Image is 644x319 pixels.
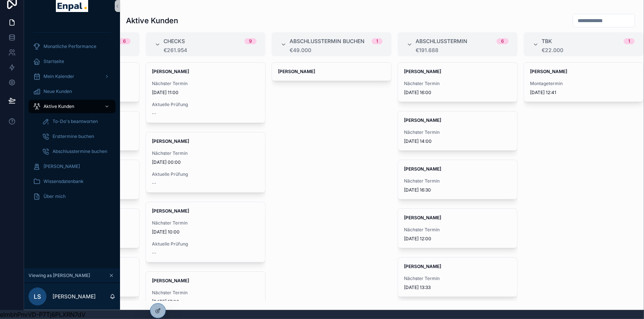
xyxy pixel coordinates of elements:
[164,47,257,53] div: €261.954
[53,118,98,124] span: To-Do's beantworten
[524,62,644,102] a: [PERSON_NAME]Montagetermin[DATE] 12:41
[146,202,266,262] a: [PERSON_NAME]Nächster Termin[DATE] 10:00Aktuelle Prüfung--
[152,180,156,186] span: --
[416,47,509,53] div: €191.688
[29,70,116,83] a: Mein Kalender
[34,292,41,301] span: LS
[530,69,567,74] strong: [PERSON_NAME]
[29,100,116,113] a: Aktive Kunden
[404,264,441,269] strong: [PERSON_NAME]
[152,171,259,177] span: Aktuelle Prüfung
[152,69,189,74] strong: [PERSON_NAME]
[38,115,116,128] a: To-Do's beantworten
[29,273,90,279] span: Viewing as [PERSON_NAME]
[249,38,252,44] div: 9
[152,250,156,256] span: --
[44,178,84,184] span: Wissensdatenbank
[404,69,441,74] strong: [PERSON_NAME]
[29,55,116,68] a: Startseite
[146,132,266,193] a: [PERSON_NAME]Nächster Termin[DATE] 00:00Aktuelle Prüfung--
[29,85,116,98] a: Neue Kunden
[29,175,116,188] a: Wissensdatenbank
[126,15,178,26] h1: Aktive Kunden
[404,90,511,96] span: [DATE] 16:00
[53,148,107,154] span: Abschlusstermine buchen
[398,160,518,199] a: [PERSON_NAME]Nächster Termin[DATE] 16:30
[404,166,441,172] strong: [PERSON_NAME]
[398,208,518,248] a: [PERSON_NAME]Nächster Termin[DATE] 12:00
[290,37,365,45] span: Abschlusstermin buchen
[376,38,378,44] div: 1
[404,276,511,282] span: Nächster Termin
[398,111,518,151] a: [PERSON_NAME]Nächster Termin[DATE] 14:00
[146,62,266,123] a: [PERSON_NAME]Nächster Termin[DATE] 11:00Aktuelle Prüfung--
[44,103,74,109] span: Aktive Kunden
[404,215,441,220] strong: [PERSON_NAME]
[44,43,96,49] span: Monatliche Performance
[44,58,64,64] span: Startseite
[152,102,259,108] span: Aktuelle Prüfung
[152,241,259,247] span: Aktuelle Prüfung
[152,278,189,283] strong: [PERSON_NAME]
[542,37,552,45] span: TBK
[44,193,66,199] span: Über mich
[24,21,120,213] div: scrollable content
[272,62,392,81] a: [PERSON_NAME]
[404,129,511,135] span: Nächster Termin
[152,159,259,165] span: [DATE] 00:00
[404,178,511,184] span: Nächster Termin
[44,73,74,79] span: Mein Kalender
[152,138,189,144] strong: [PERSON_NAME]
[53,293,96,300] p: [PERSON_NAME]
[404,236,511,242] span: [DATE] 12:00
[53,133,94,139] span: Ersttermine buchen
[38,130,116,143] a: Ersttermine buchen
[530,90,637,96] span: [DATE] 12:41
[501,38,504,44] div: 6
[29,40,116,53] a: Monatliche Performance
[542,47,635,53] div: €22.000
[152,290,259,296] span: Nächster Termin
[152,229,259,235] span: [DATE] 10:00
[152,111,156,117] span: --
[164,37,185,45] span: Checks
[628,38,630,44] div: 1
[152,150,259,156] span: Nächster Termin
[29,160,116,173] a: [PERSON_NAME]
[44,88,72,94] span: Neue Kunden
[404,187,511,193] span: [DATE] 16:30
[278,69,315,74] strong: [PERSON_NAME]
[530,81,637,87] span: Montagetermin
[152,208,189,214] strong: [PERSON_NAME]
[44,163,80,169] span: [PERSON_NAME]
[29,190,116,203] a: Über mich
[416,37,467,45] span: Abschlusstermin
[290,47,383,53] div: €49.000
[152,90,259,96] span: [DATE] 11:00
[404,285,511,291] span: [DATE] 13:33
[152,81,259,87] span: Nächster Termin
[404,117,441,123] strong: [PERSON_NAME]
[152,220,259,226] span: Nächster Termin
[152,299,259,305] span: [DATE] 17:00
[404,138,511,144] span: [DATE] 14:00
[404,227,511,233] span: Nächster Termin
[398,62,518,102] a: [PERSON_NAME]Nächster Termin[DATE] 16:00
[404,81,511,87] span: Nächster Termin
[38,145,116,158] a: Abschlusstermine buchen
[123,38,126,44] div: 6
[398,257,518,297] a: [PERSON_NAME]Nächster Termin[DATE] 13:33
